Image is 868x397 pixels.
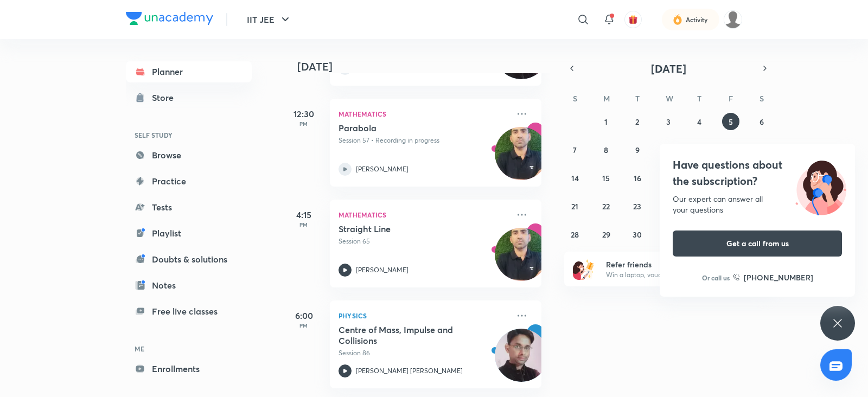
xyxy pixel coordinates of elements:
p: Session 65 [339,236,509,246]
button: [DATE] [579,61,757,76]
button: September 30, 2025 [629,226,646,243]
abbr: Saturday [759,93,764,104]
h5: 4:15 [282,208,325,221]
button: IIT JEE [240,9,298,30]
p: [PERSON_NAME] [356,265,409,275]
a: Practice [126,170,252,192]
abbr: September 2, 2025 [635,117,639,127]
p: Session 57 • Recording in progress [339,136,509,145]
abbr: September 29, 2025 [602,229,610,240]
button: September 12, 2025 [722,141,739,158]
abbr: September 5, 2025 [729,117,733,127]
button: September 8, 2025 [597,141,615,158]
button: September 21, 2025 [566,197,584,215]
a: Enrollments [126,358,252,380]
p: Mathematics [339,208,509,221]
a: Tests [126,196,252,218]
div: Our expert can answer all your questions [673,194,842,215]
button: September 2, 2025 [629,113,646,130]
button: September 11, 2025 [691,141,708,158]
p: Session 86 [339,348,509,358]
a: Doubts & solutions [126,248,252,270]
a: [PHONE_NUMBER] [733,272,813,283]
abbr: September 16, 2025 [634,173,641,183]
abbr: September 7, 2025 [573,145,577,155]
abbr: September 1, 2025 [604,117,608,127]
abbr: September 9, 2025 [635,145,640,155]
button: September 15, 2025 [597,169,615,187]
img: referral [573,258,595,280]
button: September 22, 2025 [597,197,615,215]
abbr: Thursday [697,93,701,104]
p: Win a laptop, vouchers & more [606,270,739,280]
a: Store [126,87,252,108]
button: avatar [624,11,642,28]
abbr: September 15, 2025 [602,173,610,183]
img: avatar [628,15,638,24]
img: Pankaj Saproo [724,10,742,29]
h5: 6:00 [282,309,325,322]
p: PM [282,322,325,329]
h5: Parabola [339,123,474,133]
img: activity [673,13,682,26]
abbr: Sunday [573,93,577,104]
p: Physics [339,309,509,322]
h4: [DATE] [297,60,552,73]
button: Get a call from us [673,230,842,257]
abbr: September 3, 2025 [666,117,671,127]
button: September 29, 2025 [597,226,615,243]
p: PM [282,221,325,228]
abbr: Monday [603,93,610,104]
abbr: September 8, 2025 [604,145,608,155]
button: September 23, 2025 [629,197,646,215]
img: ttu_illustration_new.svg [787,157,855,215]
p: Mathematics [339,107,509,120]
abbr: September 28, 2025 [571,229,579,240]
p: Or call us [702,273,730,283]
abbr: September 22, 2025 [602,201,610,212]
p: PM [282,120,325,127]
h6: Refer friends [606,259,739,270]
h4: Have questions about the subscription? [673,157,842,189]
h5: 12:30 [282,107,325,120]
a: Free live classes [126,300,252,322]
button: September 13, 2025 [753,141,770,158]
button: September 1, 2025 [597,113,615,130]
abbr: September 30, 2025 [633,229,642,240]
abbr: September 21, 2025 [571,201,578,212]
a: Playlist [126,222,252,244]
abbr: September 6, 2025 [759,117,764,127]
p: [PERSON_NAME] [PERSON_NAME] [356,366,463,376]
h6: ME [126,340,252,358]
abbr: September 14, 2025 [571,173,579,183]
button: September 16, 2025 [629,169,646,187]
abbr: Wednesday [666,93,673,104]
button: September 4, 2025 [691,113,708,130]
h6: SELF STUDY [126,126,252,144]
button: September 28, 2025 [566,226,584,243]
button: September 14, 2025 [566,169,584,187]
a: Browse [126,144,252,166]
button: September 10, 2025 [660,141,677,158]
abbr: Tuesday [635,93,640,104]
h6: [PHONE_NUMBER] [744,272,813,283]
span: [DATE] [651,61,686,76]
p: [PERSON_NAME] [356,164,409,174]
div: Store [152,91,180,104]
abbr: Friday [729,93,733,104]
button: September 5, 2025 [722,113,739,130]
abbr: September 4, 2025 [697,117,701,127]
a: Planner [126,61,252,82]
abbr: September 23, 2025 [633,201,641,212]
button: September 6, 2025 [753,113,770,130]
button: September 3, 2025 [660,113,677,130]
a: Company Logo [126,12,213,28]
h5: Centre of Mass, Impulse and Collisions [339,324,474,346]
img: Company Logo [126,12,213,25]
a: Notes [126,274,252,296]
button: September 9, 2025 [629,141,646,158]
button: September 7, 2025 [566,141,584,158]
h5: Straight Line [339,223,474,234]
